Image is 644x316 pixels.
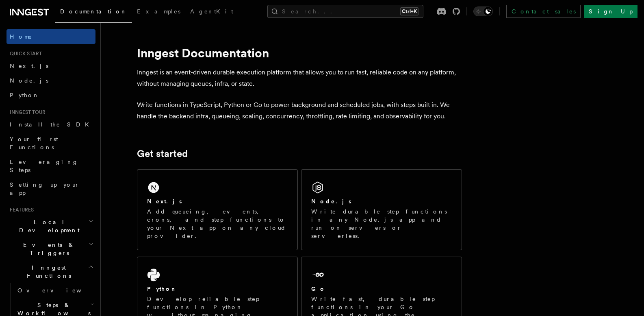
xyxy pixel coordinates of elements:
a: AgentKit [185,2,238,22]
a: Python [7,88,95,102]
span: Node.js [10,77,48,84]
span: Overview [17,287,101,294]
button: Search...Ctrl+K [267,5,423,18]
a: Examples [132,2,185,22]
span: Setting up your app [10,181,80,196]
button: Inngest Functions [7,260,95,283]
h2: Python [147,285,177,293]
span: Install the SDK [10,121,94,128]
span: Next.js [10,63,48,69]
span: Inngest Functions [7,264,88,280]
a: Overview [14,283,95,298]
span: Local Development [7,218,89,234]
span: Inngest tour [7,109,46,116]
a: Get started [137,148,188,159]
h2: Node.js [311,197,351,205]
span: Events & Triggers [7,241,89,257]
a: Node.jsWrite durable step functions in any Node.js app and run on servers or serverless. [301,169,462,250]
a: Sign Up [584,5,637,18]
span: Features [7,207,34,213]
a: Setting up your app [7,177,95,200]
a: Contact sales [506,5,581,18]
a: Install the SDK [7,117,95,132]
a: Leveraging Steps [7,155,95,177]
p: Inngest is an event-driven durable execution platform that allows you to run fast, reliable code ... [137,67,462,89]
a: Next.jsAdd queueing, events, crons, and step functions to your Next app on any cloud provider. [137,169,298,250]
p: Write functions in TypeScript, Python or Go to power background and scheduled jobs, with steps bu... [137,99,462,122]
span: Home [10,33,33,41]
h2: Next.js [147,197,182,205]
a: Home [7,29,95,44]
h2: Go [311,285,326,293]
button: Local Development [7,215,95,238]
p: Write durable step functions in any Node.js app and run on servers or serverless. [311,207,452,240]
span: Your first Functions [10,136,58,150]
span: AgentKit [190,8,233,15]
span: Quick start [7,50,42,57]
button: Events & Triggers [7,238,95,260]
span: Python [10,92,39,98]
a: Documentation [55,2,132,23]
a: Your first Functions [7,132,95,155]
kbd: Ctrl+K [400,7,418,15]
span: Examples [137,8,180,15]
span: Documentation [60,8,127,15]
a: Node.js [7,73,95,88]
a: Next.js [7,59,95,73]
h1: Inngest Documentation [137,46,462,60]
span: Leveraging Steps [10,159,78,173]
p: Add queueing, events, crons, and step functions to your Next app on any cloud provider. [147,207,288,240]
button: Toggle dark mode [473,7,493,16]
